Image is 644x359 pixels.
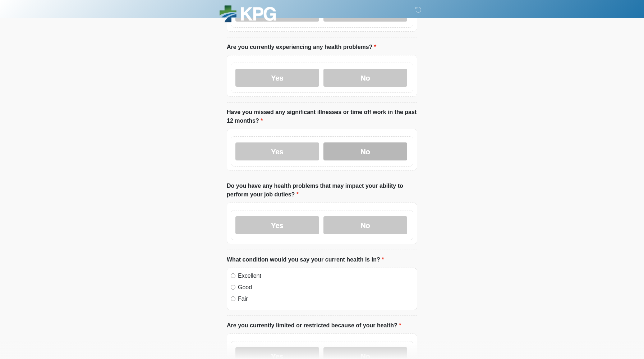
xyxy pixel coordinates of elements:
[231,285,235,290] input: Good
[231,296,235,301] input: Fair
[235,216,319,234] label: Yes
[220,5,276,24] img: KPG Healthcare Logo
[227,255,384,264] label: What condition would you say your current health is in?
[235,142,319,160] label: Yes
[235,69,319,87] label: Yes
[238,283,413,292] label: Good
[238,295,413,303] label: Fair
[323,216,407,234] label: No
[227,43,376,51] label: Are you currently experiencing any health problems?
[231,273,235,278] input: Excellent
[227,182,417,199] label: Do you have any health problems that may impact your ability to perform your job duties?
[227,108,417,125] label: Have you missed any significant illnesses or time off work in the past 12 months?
[323,142,407,160] label: No
[227,321,401,330] label: Are you currently limited or restricted because of your health?
[323,69,407,87] label: No
[238,272,413,280] label: Excellent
